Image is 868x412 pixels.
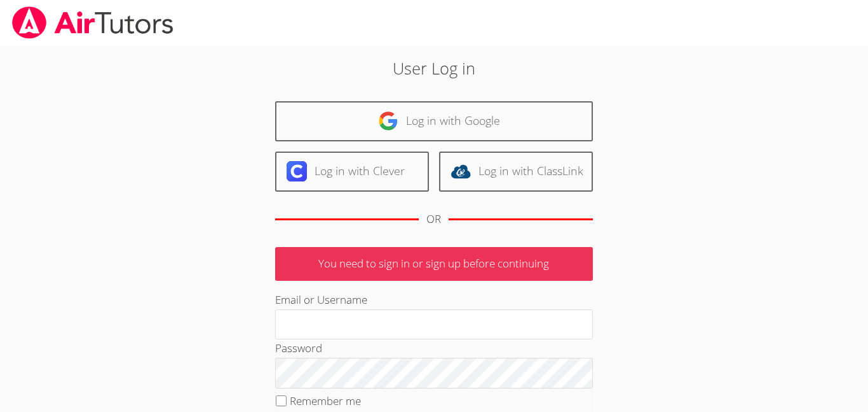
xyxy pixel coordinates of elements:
h2: User Log in [200,56,668,80]
img: airtutors_banner-c4298cdbf04f3fff15de1276eac7730deb9818008684d7c2e4769d2f7ddbe033.png [11,6,175,39]
label: Email or Username [275,292,367,307]
a: Log in with ClassLink [439,152,593,192]
img: clever-logo-6eab21bc6e7a338710f1a6ff85c0baf02591cd810cc4098c63d3a4b26e2feb20.svg [287,161,307,181]
p: You need to sign in or sign up before continuing [275,247,593,281]
label: Remember me [290,394,361,408]
img: google-logo-50288ca7cdecda66e5e0955fdab243c47b7ad437acaf1139b6f446037453330a.svg [378,111,398,131]
a: Log in with Google [275,101,593,141]
label: Password [275,341,322,355]
div: OR [426,210,441,229]
a: Log in with Clever [275,152,429,192]
img: classlink-logo-d6bb404cc1216ec64c9a2012d9dc4662098be43eaf13dc465df04b49fa7ab582.svg [451,161,471,181]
